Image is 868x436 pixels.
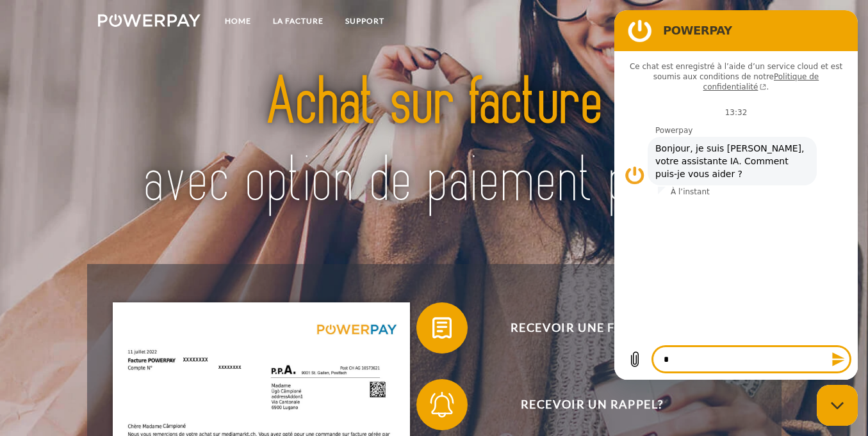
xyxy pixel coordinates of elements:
span: Recevoir une facture ? [435,302,749,354]
iframe: Bouton de lancement de la fenêtre de messagerie, conversation en cours [817,385,858,426]
a: Support [334,10,395,33]
iframe: Fenêtre de messagerie [614,10,858,380]
button: Recevoir une facture ? [416,302,749,354]
button: Recevoir un rappel? [416,379,749,430]
span: Recevoir un rappel? [435,379,749,430]
img: title-powerpay_fr.svg [131,43,737,240]
img: qb_bill.svg [426,312,458,344]
a: LA FACTURE [262,10,334,33]
img: qb_bell.svg [426,389,458,421]
img: logo-powerpay-white.svg [98,14,201,27]
a: Home [214,10,262,33]
a: CG [710,10,744,33]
